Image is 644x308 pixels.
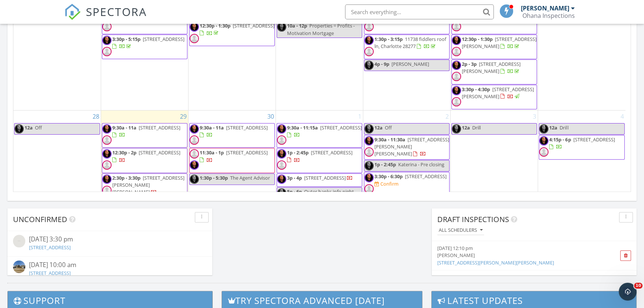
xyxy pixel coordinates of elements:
[112,149,180,163] a: 12:30p - 2p [STREET_ADDRESS]
[374,161,396,168] span: 1p - 2:45p
[277,174,286,184] img: img_7436.jpg
[13,235,207,253] a: [DATE] 3:30 pm [STREET_ADDRESS]
[462,86,534,100] a: 3:30p - 4:30p [STREET_ADDRESS][PERSON_NAME]
[190,22,199,32] img: img_7436.jpg
[277,22,286,32] img: img_7436.jpg
[538,110,625,199] td: Go to October 4, 2025
[304,174,346,181] span: [STREET_ADDRESS]
[13,110,101,199] td: Go to September 28, 2025
[522,12,575,19] div: Ohana Inspections
[364,61,374,70] img: img_7436.jpg
[190,160,199,170] img: img_7436.jpg
[364,147,374,157] img: default-user-f0147aede5fd5fa78ca7ade42f37bd4542148d508eef1c3d3ea960f66861d68b.jpg
[439,228,483,233] div: All schedulers
[190,174,199,184] img: img_7436.jpg
[91,110,101,122] a: Go to September 28, 2025
[374,61,389,67] span: 4p - 9p
[277,149,286,158] img: img_7436.jpg
[452,22,461,31] img: default-user-f0147aede5fd5fa78ca7ade42f37bd4542148d508eef1c3d3ea960f66861d68b.jpg
[539,124,548,134] img: img_7436.jpg
[29,235,190,244] div: [DATE] 3:30 pm
[444,110,450,122] a: Go to October 2, 2025
[374,180,399,187] a: Confirm
[374,136,449,157] span: [STREET_ADDRESS][PERSON_NAME][PERSON_NAME]
[539,136,548,145] img: img_7436.jpg
[345,4,494,19] input: Search everything...
[311,149,352,156] span: [STREET_ADDRESS]
[29,270,71,276] a: [STREET_ADDRESS]
[189,21,275,46] a: 12:30p - 1:30p [STREET_ADDRESS]
[200,22,274,36] a: 12:30p - 1:30p [STREET_ADDRESS]
[462,10,530,24] a: 9:30a - 11a [STREET_ADDRESS]
[287,188,302,195] span: 5p - 6p
[287,174,353,181] a: 3p - 4p [STREET_ADDRESS]
[472,124,481,131] span: Drill
[364,172,450,196] a: 3:30p - 6:30p [STREET_ADDRESS] Confirm
[276,110,363,199] td: Go to October 1, 2025
[139,124,180,131] span: [STREET_ADDRESS]
[102,35,187,59] a: 3:30p - 5:15p [STREET_ADDRESS]
[29,244,71,251] a: [STREET_ADDRESS]
[112,149,136,156] span: 12:30p - 2p
[13,214,67,224] span: Unconfirmed
[462,61,477,67] span: 2p - 3p
[364,184,374,193] img: default-user-f0147aede5fd5fa78ca7ade42f37bd4542148d508eef1c3d3ea960f66861d68b.jpg
[112,174,184,195] a: 2:30p - 3:30p [STREET_ADDRESS][PERSON_NAME][PERSON_NAME]
[200,124,224,131] span: 9:30a - 11a
[560,124,568,131] span: Drill
[364,135,450,160] a: 9:30a - 11:30a [STREET_ADDRESS][PERSON_NAME][PERSON_NAME]
[437,214,509,224] span: Draft Inspections
[539,147,548,157] img: default-user-f0147aede5fd5fa78ca7ade42f37bd4542148d508eef1c3d3ea960f66861d68b.jpg
[102,149,112,158] img: img_7436.jpg
[374,36,403,42] span: 1:30p - 3:15p
[437,245,599,266] a: [DATE] 12:10 pm [PERSON_NAME] [STREET_ADDRESS][PERSON_NAME][PERSON_NAME]
[287,22,307,29] span: 10a - 12p
[451,35,537,59] a: 12:30p - 1:30p [STREET_ADDRESS][PERSON_NAME]
[13,260,25,273] img: streetview
[102,124,112,134] img: img_7436.jpg
[112,174,184,195] span: [STREET_ADDRESS][PERSON_NAME][PERSON_NAME]
[102,186,112,195] img: default-user-f0147aede5fd5fa78ca7ade42f37bd4542148d508eef1c3d3ea960f66861d68b.jpg
[364,36,374,45] img: img_7436.jpg
[385,124,392,131] span: Off
[86,4,147,19] span: SPECTORA
[374,36,446,49] a: 1:30p - 3:15p 11738 fiddlers roof ln, Charlotte 28277
[139,149,180,156] span: [STREET_ADDRESS]
[287,124,362,138] a: 9:30a - 11:15a [STREET_ADDRESS]
[226,124,268,131] span: [STREET_ADDRESS]
[277,124,286,134] img: img_7436.jpg
[462,86,534,100] span: [STREET_ADDRESS][PERSON_NAME]
[178,110,188,122] a: Go to September 29, 2025
[64,4,81,20] img: The Best Home Inspection Software - Spectora
[200,149,268,163] a: 11:30a - 1p [STREET_ADDRESS]
[226,149,268,156] span: [STREET_ADDRESS]
[364,161,374,170] img: img_7436.jpg
[15,124,24,134] img: img_7436.jpg
[462,36,537,49] span: [STREET_ADDRESS][PERSON_NAME]
[102,173,187,198] a: 2:30p - 3:30p [STREET_ADDRESS][PERSON_NAME][PERSON_NAME]
[189,148,275,173] a: 11:30a - 1p [STREET_ADDRESS]
[101,110,188,199] td: Go to September 29, 2025
[437,274,599,296] a: [DATE] 5:42 pm [PERSON_NAME] [STREET_ADDRESS]
[452,47,461,56] img: default-user-f0147aede5fd5fa78ca7ade42f37bd4542148d508eef1c3d3ea960f66861d68b.jpg
[277,173,362,187] a: 3p - 4p [STREET_ADDRESS]
[437,274,599,281] div: [DATE] 5:42 pm
[437,245,599,252] div: [DATE] 12:10 pm
[190,34,199,43] img: default-user-f0147aede5fd5fa78ca7ade42f37bd4542148d508eef1c3d3ea960f66861d68b.jpg
[452,86,461,95] img: img_7436.jpg
[364,124,374,134] img: img_7436.jpg
[437,252,599,259] div: [PERSON_NAME]
[374,173,447,180] a: 3:30p - 6:30p [STREET_ADDRESS]
[277,123,362,148] a: 9:30a - 11:15a [STREET_ADDRESS]
[13,260,207,278] a: [DATE] 10:00 am [STREET_ADDRESS]
[549,124,557,131] span: 12a
[619,110,625,122] a: Go to October 4, 2025
[452,124,461,134] img: img_7436.jpg
[190,135,199,145] img: default-user-f0147aede5fd5fa78ca7ade42f37bd4542148d508eef1c3d3ea960f66861d68b.jpg
[200,22,231,29] span: 12:30p - 1:30p
[364,22,374,31] img: default-user-f0147aede5fd5fa78ca7ade42f37bd4542148d508eef1c3d3ea960f66861d68b.jpg
[102,148,187,173] a: 12:30p - 2p [STREET_ADDRESS]
[619,283,637,301] iframe: Intercom live chat
[452,72,461,81] img: default-user-f0147aede5fd5fa78ca7ade42f37bd4542148d508eef1c3d3ea960f66861d68b.jpg
[143,36,184,42] span: [STREET_ADDRESS]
